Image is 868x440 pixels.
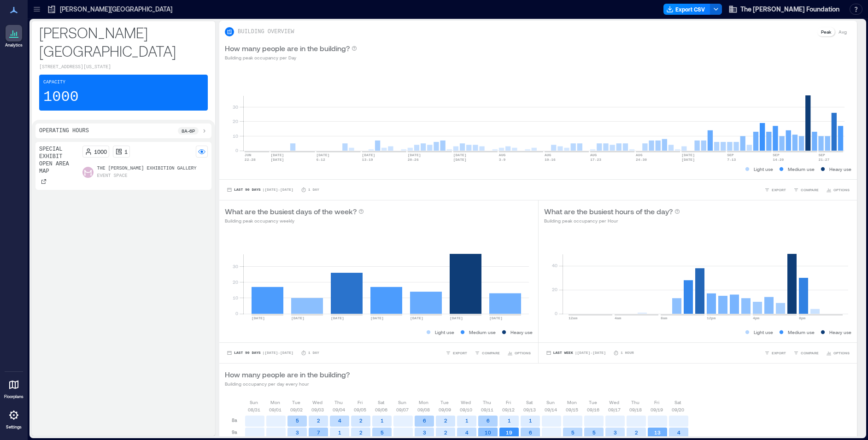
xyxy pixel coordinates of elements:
text: 4pm [753,316,760,320]
tspan: 0 [554,311,557,316]
button: OPTIONS [824,348,851,358]
text: [DATE] [317,153,330,157]
p: 1 Hour [621,350,634,356]
text: [DATE] [450,316,463,320]
p: Medium use [788,329,815,336]
text: 13 [654,429,661,435]
text: 6-12 [317,158,325,162]
p: 09/12 [502,406,515,413]
text: [DATE] [362,153,375,157]
p: Heavy use [829,329,851,336]
p: 09/04 [333,406,345,413]
text: [DATE] [370,316,384,320]
p: Fri [654,399,659,406]
p: Mon [419,399,428,406]
p: What are the busiest hours of the day? [544,206,673,217]
button: COMPARE [792,185,821,194]
tspan: 10 [233,133,238,139]
tspan: 30 [233,104,238,110]
text: [DATE] [681,158,695,162]
p: 09/05 [354,406,366,413]
p: [PERSON_NAME][GEOGRAPHIC_DATA] [60,5,172,14]
button: Last Week |[DATE]-[DATE] [544,348,608,358]
text: SEP [818,153,825,157]
p: 09/14 [545,406,557,413]
text: [DATE] [410,316,423,320]
text: 4 [465,429,469,435]
p: Building occupancy per day every hour [225,380,350,387]
tspan: 10 [233,295,238,300]
a: Settings [3,404,25,433]
text: 10-16 [545,158,556,162]
p: Thu [483,399,491,406]
p: Sat [378,399,384,406]
p: 09/06 [375,406,387,413]
button: EXPORT [762,185,788,194]
text: 1 [465,417,469,423]
text: JUN [245,153,252,157]
p: Avg [839,28,847,35]
p: Light use [754,165,773,173]
text: 3-9 [499,158,506,162]
text: 8am [661,316,668,320]
p: Thu [631,399,639,406]
p: 8a - 6p [182,127,195,135]
p: Mon [270,399,280,406]
p: Building peak occupancy per Hour [544,217,680,224]
text: 8pm [799,316,806,320]
p: 09/03 [311,406,324,413]
text: [DATE] [270,158,284,162]
button: Export CSV [663,4,710,15]
p: Mon [567,399,577,406]
p: Light use [435,329,454,336]
button: Last 90 Days |[DATE]-[DATE] [225,348,295,358]
p: Building peak occupancy per Day [225,54,357,61]
p: 09/19 [651,406,663,413]
span: The [PERSON_NAME] Foundation [740,5,839,14]
p: Fri [506,399,511,406]
p: 09/10 [460,406,472,413]
tspan: 20 [551,287,557,292]
p: Sun [250,399,258,406]
p: Building peak occupancy weekly [225,217,364,224]
text: 12am [569,316,577,320]
text: 24-30 [636,158,647,162]
text: 5 [571,429,575,435]
p: Analytics [5,42,23,48]
text: AUG [545,153,551,157]
text: [DATE] [408,153,421,157]
text: [DATE] [453,153,467,157]
p: 09/11 [481,406,493,413]
span: EXPORT [772,187,786,193]
text: [DATE] [681,153,695,157]
p: Tue [440,399,449,406]
p: [STREET_ADDRESS][US_STATE] [39,64,208,71]
p: 09/17 [608,406,621,413]
text: [DATE] [331,316,344,320]
text: 1 [381,417,384,423]
text: [DATE] [270,153,284,157]
text: 3 [423,429,426,435]
tspan: 20 [233,279,238,285]
text: 10 [485,429,491,435]
text: 5 [592,429,596,435]
p: 09/02 [290,406,303,413]
text: 4 [338,417,341,423]
p: 1000 [43,88,79,106]
text: 2 [444,429,447,435]
text: SEP [727,153,734,157]
span: COMPARE [482,350,500,356]
text: 17-23 [590,158,601,162]
p: Event Space [97,172,128,180]
text: 2 [635,429,638,435]
span: COMPARE [801,350,819,356]
p: Heavy use [510,329,533,336]
p: 09/07 [396,406,409,413]
p: Tue [292,399,300,406]
p: 09/16 [587,406,599,413]
p: 09/08 [417,406,430,413]
button: COMPARE [473,348,502,358]
text: 3 [614,429,617,435]
text: 12pm [707,316,716,320]
p: Settings [6,424,22,430]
